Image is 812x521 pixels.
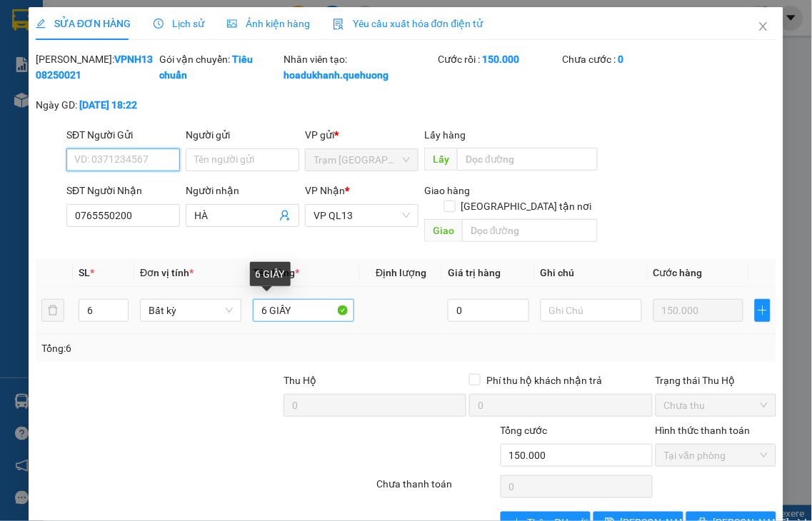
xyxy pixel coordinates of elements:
span: Giá trị hàng [448,267,501,278]
span: Thu Hộ [284,375,316,386]
label: Hình thức thanh toán [656,425,751,436]
span: SỬA ĐƠN HÀNG [36,18,131,29]
span: VP Nhận [305,185,345,196]
span: VP QL13 [314,205,410,226]
div: SĐT Người Gửi [66,127,180,143]
div: SĐT Người Nhận [66,183,180,198]
span: Trạm Ninh Hải [314,149,410,171]
span: plus [756,305,770,316]
span: Cước hàng [653,267,703,278]
input: 0 [653,299,743,322]
div: Chưa thanh toán [375,476,499,501]
div: VP gửi [305,127,418,143]
input: Dọc đường [462,219,598,242]
span: Giao hàng [424,185,470,196]
input: Ghi Chú [541,299,642,322]
span: Yêu cầu xuất hóa đơn điện tử [333,18,483,29]
span: Đơn vị tính [140,267,194,278]
span: Lấy hàng [424,129,466,141]
span: clock-circle [154,19,164,29]
div: 6 GIẤY [250,262,291,286]
button: delete [41,299,64,322]
span: user-add [279,210,291,221]
div: Gói vận chuyển: [159,51,281,83]
span: Chưa thu [664,395,768,416]
div: Ngày GD: [36,97,157,113]
div: Chưa cước : [562,51,683,67]
b: hoadukhanh.quehuong [284,69,389,81]
b: 0 [618,54,623,65]
div: Cước rồi : [438,51,560,67]
th: Ghi chú [535,259,648,287]
b: [DATE] 18:22 [79,99,137,111]
div: Người gửi [186,127,299,143]
b: 150.000 [483,54,520,65]
span: [GEOGRAPHIC_DATA] tận nơi [456,198,598,214]
span: Phí thu hộ khách nhận trả [481,373,608,388]
img: icon [333,19,344,30]
input: Dọc đường [457,148,598,171]
input: VD: Bàn, Ghế [253,299,354,322]
span: Lịch sử [154,18,204,29]
div: Tổng: 6 [41,340,315,356]
button: Close [743,7,783,47]
div: Người nhận [186,183,299,198]
span: Giao [424,219,462,242]
span: Định lượng [376,267,426,278]
span: close [758,21,769,32]
div: [PERSON_NAME]: [36,51,157,83]
span: edit [36,19,46,29]
span: Lấy [424,148,457,171]
span: picture [227,19,237,29]
div: Nhân viên tạo: [284,51,436,83]
span: Bất kỳ [149,300,233,321]
div: Trạng thái Thu Hộ [656,373,777,388]
button: plus [755,299,771,322]
span: SL [79,267,90,278]
span: Tại văn phòng [664,445,768,466]
span: Tổng cước [501,425,548,436]
span: Ảnh kiện hàng [227,18,310,29]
